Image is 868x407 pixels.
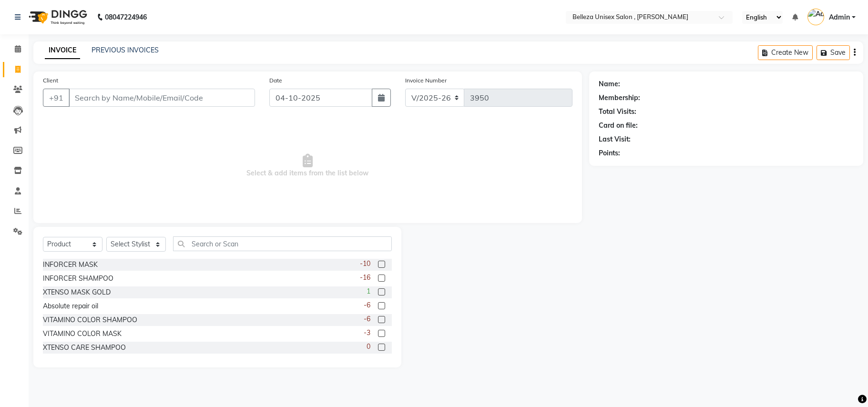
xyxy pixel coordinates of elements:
input: Search by Name/Mobile/Email/Code [69,89,255,107]
div: INFORCER MASK [43,260,98,270]
div: Points: [599,148,620,158]
img: Admin [807,9,824,25]
a: PREVIOUS INVOICES [92,46,159,54]
label: Date [269,76,282,85]
span: -10 [360,259,370,269]
div: VITAMINO COLOR MASK [43,329,122,339]
div: Absolute repair oil [43,301,98,311]
div: INFORCER SHAMPOO [43,274,113,284]
div: Membership: [599,93,640,103]
span: 1 [367,286,370,296]
span: Select & add items from the list below [43,118,572,214]
button: Create New [758,45,813,60]
b: 08047224946 [105,4,147,31]
span: -16 [360,273,370,283]
div: XTENSO MASK GOLD [43,287,111,297]
span: -6 [364,314,370,324]
div: XTENSO CARE SHAMPOO [43,343,126,353]
div: Total Visits: [599,107,636,117]
div: Last Visit: [599,134,631,144]
span: -3 [364,328,370,338]
button: Save [817,45,850,60]
span: Admin [829,12,850,22]
div: Card on file: [599,121,638,131]
img: logo [24,4,90,31]
div: VITAMINO COLOR SHAMPOO [43,315,137,325]
a: INVOICE [45,42,80,59]
input: Search or Scan [173,236,392,251]
span: -6 [364,300,370,310]
button: +91 [43,89,70,107]
label: Invoice Number [405,76,447,85]
label: Client [43,76,58,85]
div: Name: [599,79,620,89]
span: 0 [367,342,370,352]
